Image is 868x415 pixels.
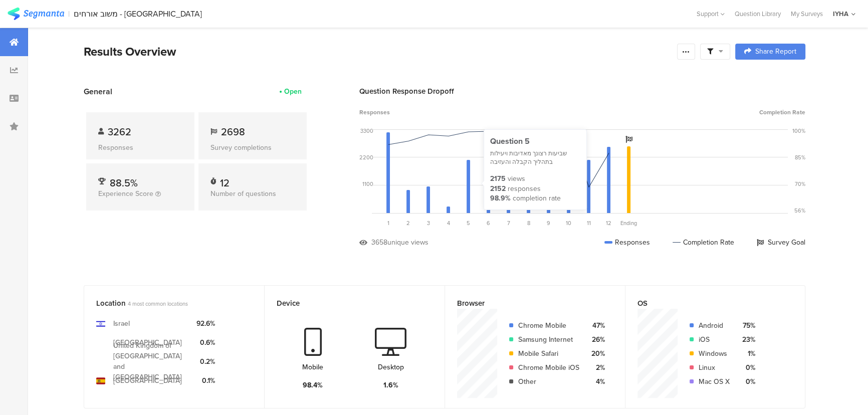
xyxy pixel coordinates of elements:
div: 2175 [490,174,506,184]
div: 0% [738,362,755,373]
div: Ending [619,219,639,227]
div: Survey completions [210,142,295,153]
div: Support [697,6,725,22]
div: 4% [587,376,605,387]
div: Other [518,376,579,387]
span: Number of questions [210,188,276,199]
div: completion rate [513,193,561,203]
span: 2698 [221,124,245,139]
span: 6 [487,219,490,227]
div: Question Response Dropoff [359,86,805,97]
div: Mobile [302,362,323,372]
div: 1% [738,348,755,359]
div: | [68,8,70,20]
div: 100% [792,127,805,135]
div: IYHA [833,9,848,19]
div: 20% [587,348,605,359]
span: 12 [606,219,611,227]
div: United Kingdom of [GEOGRAPHIC_DATA] and [GEOGRAPHIC_DATA] [113,340,188,382]
div: 70% [795,180,805,188]
div: responses [508,184,541,194]
div: 98.4% [303,380,323,390]
div: 0.2% [196,356,215,367]
div: [GEOGRAPHIC_DATA] [113,337,182,348]
i: Survey Goal [625,136,632,143]
a: Question Library [730,9,786,19]
div: 85% [795,153,805,161]
div: Desktop [378,362,404,372]
div: 47% [587,320,605,331]
div: Chrome Mobile [518,320,579,331]
div: 1.6% [383,380,398,390]
div: 2200 [359,153,373,161]
div: 0% [738,376,755,387]
div: Completion Rate [673,237,734,248]
div: Chrome Mobile iOS [518,362,579,373]
span: 7 [507,219,510,227]
div: 75% [738,320,755,331]
span: 4 most common locations [128,300,188,308]
div: Windows [699,348,730,359]
div: Responses [98,142,182,153]
span: 2 [406,219,410,227]
span: 4 [447,219,450,227]
div: 92.6% [196,318,215,329]
div: Browser [457,298,596,309]
div: Linux [699,362,730,373]
span: 10 [566,219,571,227]
div: Israel [113,318,130,329]
div: Survey Goal [757,237,805,248]
div: Location [96,298,236,309]
span: 1 [387,219,389,227]
div: 26% [587,334,605,345]
span: Share Report [755,48,796,55]
div: Mac OS X [699,376,730,387]
div: 2% [587,362,605,373]
div: 3300 [360,127,373,135]
span: Responses [359,108,390,117]
span: Completion Rate [759,108,805,117]
span: 8 [527,219,530,227]
img: segmanta logo [8,8,64,20]
span: Experience Score [98,188,153,199]
div: [GEOGRAPHIC_DATA] [113,375,182,386]
div: Device [277,298,416,309]
div: 0.1% [196,375,215,386]
div: views [508,174,525,184]
div: Open [284,86,302,97]
span: 88.5% [110,175,138,190]
div: Android [699,320,730,331]
div: iOS [699,334,730,345]
div: שביעות רצונך מאדיבות ויעילות בתהליך הקבלה והעזיבה [490,149,580,166]
div: Responses [604,237,650,248]
div: 12 [220,175,230,185]
div: 1100 [362,180,373,188]
span: 3 [427,219,430,227]
span: General [84,86,112,97]
div: Results Overview [84,43,672,61]
span: 5 [467,219,470,227]
span: 3262 [108,124,131,139]
span: 11 [587,219,591,227]
div: Mobile Safari [518,348,579,359]
div: Question 5 [490,136,580,147]
span: 9 [547,219,550,227]
div: OS [637,298,776,309]
div: 3658 [371,237,387,248]
div: 2152 [490,184,506,194]
div: unique views [387,237,428,248]
div: משוב אורחים - [GEOGRAPHIC_DATA] [74,9,202,19]
div: 98.9% [490,193,511,203]
div: 23% [738,334,755,345]
div: Samsung Internet [518,334,579,345]
div: 0.6% [196,337,215,348]
div: 56% [794,206,805,215]
a: My Surveys [786,9,828,19]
